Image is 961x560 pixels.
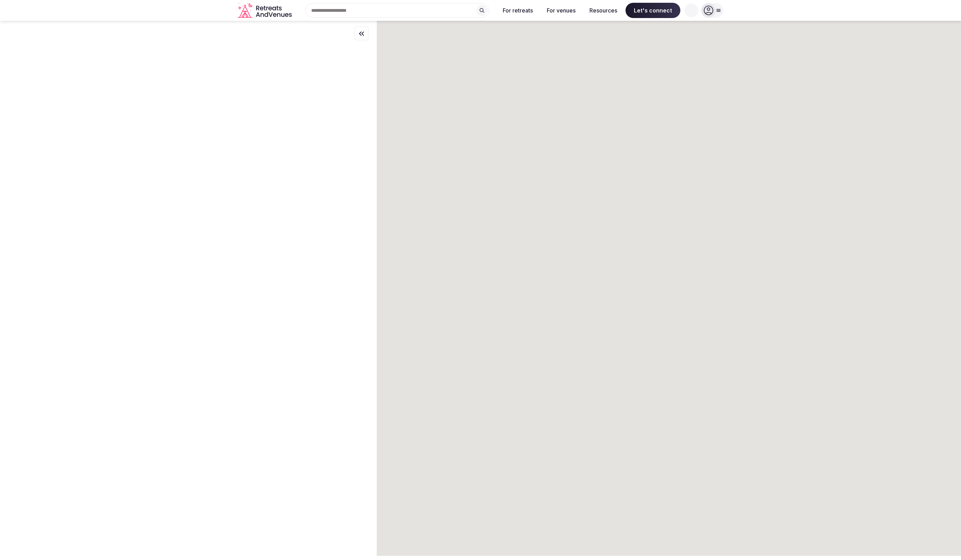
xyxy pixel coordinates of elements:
[497,3,538,18] button: For retreats
[541,3,581,18] button: For venues
[584,3,623,18] button: Resources
[238,3,293,18] svg: Retreats and Venues company logo
[626,3,680,18] span: Let's connect
[238,3,293,18] a: Visit the homepage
